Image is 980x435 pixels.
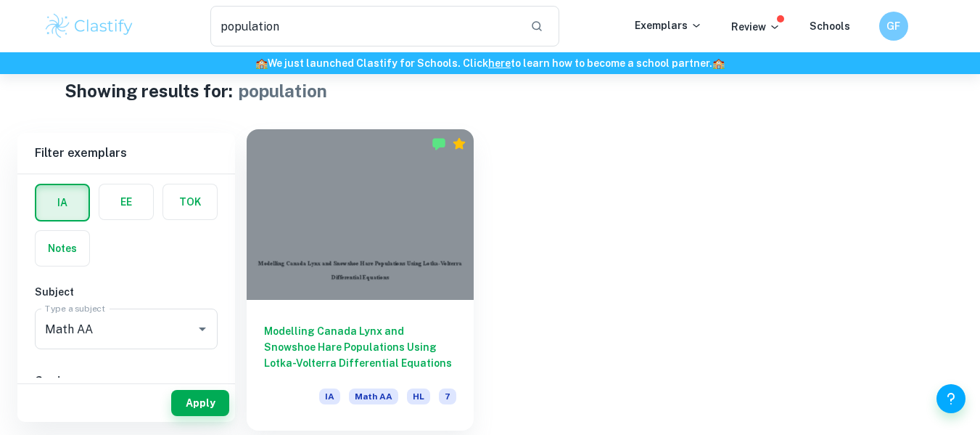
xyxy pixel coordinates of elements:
[885,18,902,34] h6: GF
[255,57,268,69] span: 🏫
[36,185,88,220] button: IA
[192,319,213,339] button: Open
[264,323,456,371] h6: Modelling Canada Lynx and Snowshoe Hare Populations Using Lotka-Volterra Differential Equations
[99,184,153,219] button: EE
[407,389,430,404] span: HL
[488,57,511,69] a: here
[45,302,105,314] label: Type a subject
[439,389,456,404] span: 7
[65,78,233,104] h1: Showing results for:
[239,78,327,104] h1: population
[635,17,702,33] p: Exemplars
[36,231,89,266] button: Notes
[936,384,965,413] button: Help and Feedback
[163,184,217,219] button: TOK
[712,57,725,69] span: 🏫
[879,12,908,41] button: GF
[3,55,977,71] h6: We just launched Clastify for Schools. Click to learn how to become a school partner.
[17,133,235,174] h6: Filter exemplars
[432,137,446,151] img: Marked
[210,6,519,46] input: Search for any exemplars...
[171,390,229,416] button: Apply
[44,12,136,41] img: Clastify logo
[35,373,218,389] h6: Grade
[349,389,398,404] span: Math AA
[810,20,850,32] a: Schools
[319,389,340,404] span: IA
[35,284,218,300] h6: Subject
[452,137,466,151] div: Premium
[731,19,781,35] p: Review
[247,133,474,434] a: Modelling Canada Lynx and Snowshoe Hare Populations Using Lotka-Volterra Differential EquationsIA...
